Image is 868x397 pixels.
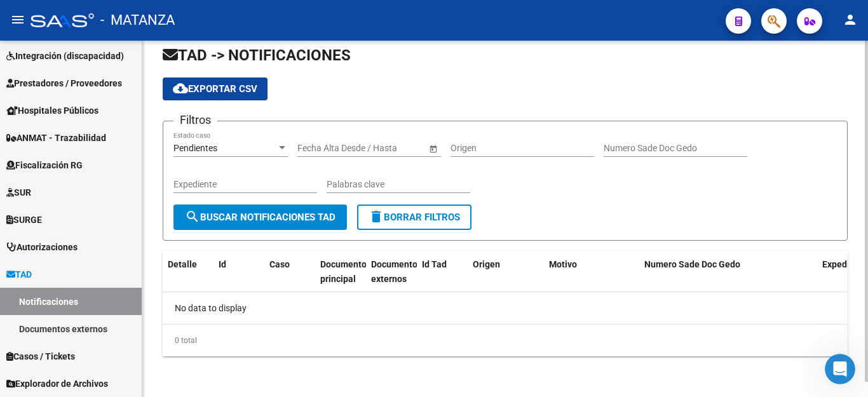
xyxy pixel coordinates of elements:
span: Explorador de Archivos [6,377,108,391]
datatable-header-cell: Id Tad [417,251,468,293]
button: Buscar Notificaciones TAD [173,205,347,230]
span: Documento principal [320,259,367,284]
button: Borrar Filtros [357,205,471,230]
datatable-header-cell: Motivo [544,251,639,293]
datatable-header-cell: Documentos externos [366,251,417,293]
button: Open calendar [426,142,440,155]
input: Fecha fin [355,143,417,154]
span: Id Tad [422,259,447,269]
span: Fiscalización RG [6,158,83,172]
span: Detalle [168,259,197,269]
span: TAD -> NOTIFICACIONES [163,46,351,64]
span: Buscar Notificaciones TAD [185,212,336,223]
mat-icon: search [185,209,200,224]
datatable-header-cell: Detalle [163,251,214,293]
span: Borrar Filtros [369,212,460,223]
span: - MATANZA [100,6,175,34]
span: ANMAT - Trazabilidad [6,131,106,145]
datatable-header-cell: Numero Sade Doc Gedo [639,251,817,293]
span: Id [219,259,226,269]
div: No data to display [163,292,848,324]
datatable-header-cell: Documento principal [315,251,366,293]
button: Exportar CSV [163,77,268,100]
datatable-header-cell: Id [214,251,264,293]
span: TAD [6,267,32,281]
span: Origen [473,259,500,269]
mat-icon: person [843,12,858,27]
input: Fecha inicio [297,143,344,154]
span: SUR [6,185,31,199]
span: Motivo [549,259,577,269]
span: Pendientes [173,143,217,153]
span: Expediente [822,259,868,269]
span: Exportar CSV [173,83,257,95]
h3: Filtros [173,111,217,129]
mat-icon: menu [10,12,25,27]
div: 0 total [163,325,848,356]
span: Numero Sade Doc Gedo [644,259,740,269]
span: Hospitales Públicos [6,104,98,118]
span: Autorizaciones [6,240,78,254]
datatable-header-cell: Caso [264,251,315,293]
datatable-header-cell: Origen [468,251,544,293]
span: Caso [269,259,290,269]
mat-icon: delete [369,209,384,224]
span: Prestadores / Proveedores [6,76,122,90]
span: Documentos externos [371,259,422,284]
iframe: Intercom live chat [825,354,855,384]
span: Casos / Tickets [6,349,75,363]
mat-icon: cloud_download [173,81,188,96]
span: Integración (discapacidad) [6,49,124,63]
span: SURGE [6,213,42,227]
